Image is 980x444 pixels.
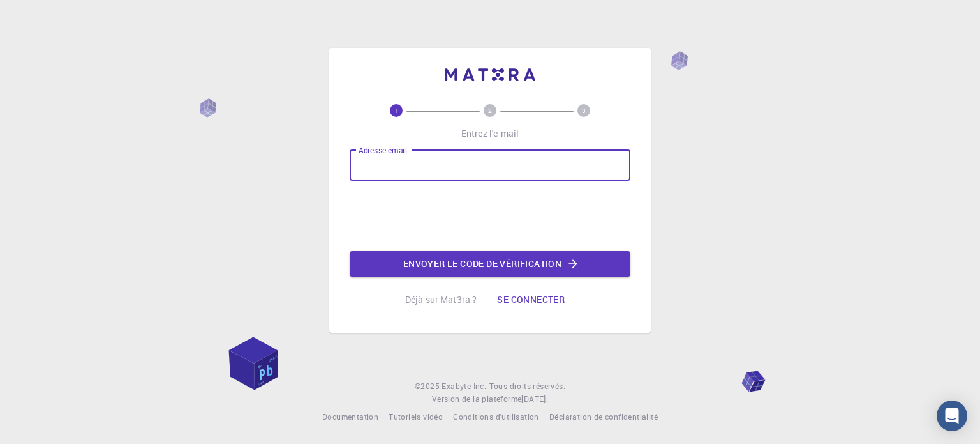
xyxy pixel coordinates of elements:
text: 2 [488,106,492,115]
text: 3 [582,106,586,115]
a: Exabyte Inc. [442,380,486,393]
font: © [415,381,420,391]
a: [DATE]. [521,393,548,406]
iframe: reCAPTCHA [393,191,587,241]
font: Adresse email [359,145,407,156]
a: Déclaration de confidentialité [549,411,658,424]
font: . [546,394,548,404]
button: Se connecter [487,287,575,312]
font: Exabyte Inc. [442,381,486,391]
div: Ouvrir Intercom Messenger [937,401,967,431]
a: Documentation [322,411,378,424]
font: Déjà sur Mat3ra ? [405,293,477,305]
font: [DATE] [521,394,546,404]
font: Version de la plateforme [432,394,522,404]
font: Déclaration de confidentialité [549,411,658,422]
font: Envoyer le code de vérification [403,257,561,270]
font: Conditions d'utilisation [453,411,539,422]
a: Conditions d'utilisation [453,411,539,424]
a: Tutoriels vidéo [389,411,443,424]
font: Tous droits réservés. [489,381,565,391]
button: Envoyer le code de vérification [350,251,630,277]
font: Tutoriels vidéo [389,411,443,422]
font: Documentation [322,411,378,422]
font: Entrez l'e-mail [461,127,519,139]
text: 1 [394,106,398,115]
font: 2025 [420,381,440,391]
font: Se connecter [497,293,565,305]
